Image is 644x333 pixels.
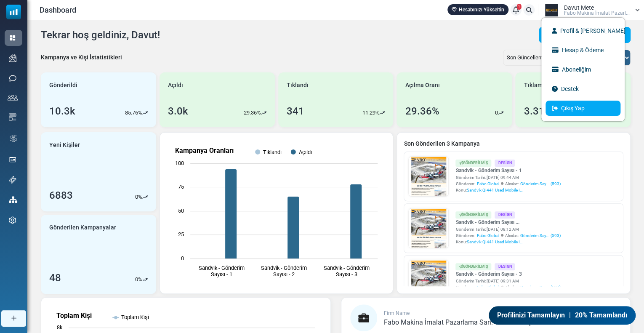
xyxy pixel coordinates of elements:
[405,104,439,119] div: 29.36%
[495,310,565,321] span: Profilinizi Tamamlayın
[510,4,522,16] a: 1
[40,4,76,16] span: Dashboard
[546,62,620,77] a: Aboneliğim
[18,246,185,269] p: All service and maintenance procedures have been meticulously completed.
[18,277,73,283] strong: Replaced Wear Parts:
[18,284,185,292] p: been replaced to meet original quality standards.
[546,43,620,58] a: Hesap & Ödeme
[495,211,515,218] div: Design
[9,34,16,42] img: dashboard-icon-active.svg
[541,4,562,16] img: User Logo
[19,197,271,198] table: divider
[178,208,184,214] text: 50
[9,216,16,224] img: settings-icon.svg
[541,4,640,16] a: User Logo Davut Mete Fabo Maki̇na İmalat Pazarl...
[175,160,184,166] text: 100
[49,270,61,285] div: 48
[261,265,307,277] text: Sandvik - Gönderim Sayısı - 2
[476,284,499,290] span: Fabo Global
[49,223,116,232] span: Gönderilen Kampanyalar
[18,231,109,237] strong: Purchased & Overhauled by FABO:
[546,23,620,38] a: Profil & [PERSON_NAME]
[9,156,16,163] img: landing_pages.svg
[455,263,491,270] div: Gönderilmiş
[56,312,92,320] text: Toplam Kişi
[175,147,234,155] text: Kampanya Oranları
[18,269,185,284] p: All worn-out wear parts have
[18,300,84,306] strong: Ready for Immediate Use:
[135,193,148,201] div: %
[181,255,184,261] text: 0
[49,81,77,90] span: Gönderildi
[466,240,523,244] span: Sandvik QI441 Used Mobile I...
[18,254,93,260] strong: Comprehensive Maintenance:
[125,109,142,117] p: 85.76%
[520,181,560,187] a: Gönderim Say... (593)
[168,104,188,119] div: 3.0k
[546,101,620,116] a: Çıkış Yap
[404,139,623,148] a: Son Gönderilen 3 Kampanya
[18,230,185,245] p: The machine was purchased by our company and has undergone all necessary inspections.
[503,50,574,66] div: Son Güncelleme:
[495,263,515,270] div: Design
[287,81,309,90] span: Tıklandı
[49,104,75,119] div: 10.3k
[476,181,499,187] span: Fabo Global
[57,324,63,330] text: 8k
[405,81,439,90] span: Açılma Oranı
[6,5,21,19] img: mailsoftly_icon_blue_white.svg
[168,81,183,90] span: Açıldı
[384,310,410,316] span: Firm Name
[178,184,184,190] text: 75
[517,4,522,10] span: 1
[263,149,282,155] text: Tıklandı
[49,188,73,203] div: 6883
[541,17,625,122] ul: User Logo Davut Mete Fabo Maki̇na İmalat Pazarl...
[384,318,535,326] span: Fabo Maki̇na İmalat Pazarlama San. Ti̇c Ve Ltd. şti̇
[41,132,156,211] a: Yeni Kişiler 6883 0%
[41,29,160,41] h4: Tekrar hoş geldiniz, Davut!
[41,53,122,62] div: Kampanya ve Kişi İstatistikleri
[135,193,138,201] p: 0
[575,310,629,321] span: 20% Tamamlandı
[167,139,386,287] svg: Kampanya Oranları
[455,239,560,245] div: Konu:
[539,27,631,43] a: E-Posta Kampanyası Oluştur
[55,203,235,222] strong: With FABO Assurance
[524,104,552,119] div: 3.31%
[9,133,18,143] img: workflow.svg
[362,109,379,117] p: 11.29%
[455,278,560,284] div: Gönderim Tarihi: [DATE] 09:31 AM
[49,141,80,149] span: Yeni Kişiler
[495,160,515,167] div: Design
[18,292,185,315] p: The machine is in stock and can be shipped to your construction site the same day it is purchased.
[466,188,523,192] span: Sandvik QI441 Used Mobile I...
[455,181,560,187] div: Gönderen: Alıcılar::
[520,232,560,239] a: Gönderim Say... (593)
[486,306,638,325] a: Profilinizi Tamamlayın | 20% Tamamlandı
[121,314,149,320] text: Toplam Kişi
[455,218,560,226] a: Sandvik - Gönderim Sayısı ...
[384,319,535,326] a: Fabo Maki̇na İmalat Pazarlama San. Ti̇c Ve Ltd. şti̇
[323,265,369,277] text: Sandvik - Gönderim Sayısı - 3
[9,54,16,62] img: campaigns-icon.png
[524,81,562,90] span: Tıklama Oranı
[447,4,508,15] a: Hesabınızı Yükseltin
[455,167,560,174] a: Sandvik - Gönderim Sayısı - 1
[18,315,78,322] strong: Technical Specifications
[546,81,620,96] a: Destek
[8,95,18,101] img: contacts-icon.svg
[564,11,630,16] span: Fabo Maki̇na İmalat Pazarl...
